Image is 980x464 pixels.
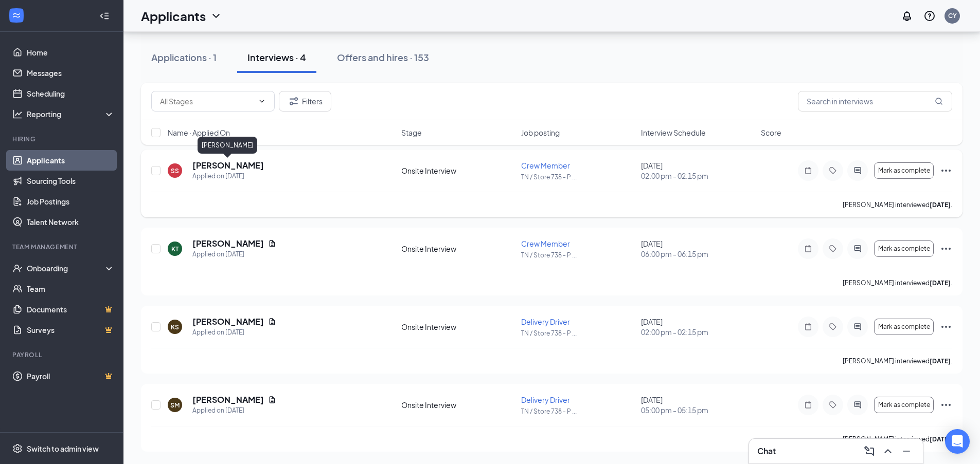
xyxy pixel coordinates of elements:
[337,51,429,64] div: Offers and hires · 153
[880,443,896,459] button: ChevronUp
[401,400,515,410] div: Onsite Interview
[401,165,515,176] div: Onsite Interview
[874,397,934,413] button: Mark as complete
[27,366,115,386] a: PayrollCrown
[940,321,952,333] svg: Ellipses
[861,443,878,459] button: ComposeMessage
[761,127,781,138] span: Score
[940,243,952,255] svg: Ellipses
[279,91,331,112] button: Filter Filters
[401,322,515,332] div: Onsite Interview
[268,239,276,248] svg: Document
[878,245,930,252] span: Mark as complete
[901,10,913,22] svg: Notifications
[843,435,952,443] p: [PERSON_NAME] interviewed .
[27,63,115,83] a: Messages
[827,323,839,331] svg: Tag
[851,401,864,409] svg: ActiveChat
[192,327,276,338] div: Applied on [DATE]
[521,161,570,170] span: Crew Member
[27,83,115,104] a: Scheduling
[27,171,115,191] a: Sourcing Tools
[930,279,951,287] b: [DATE]
[641,405,755,415] span: 05:00 pm - 05:15 pm
[170,401,180,410] div: SM
[827,166,839,175] svg: Tag
[802,166,814,175] svg: Note
[641,395,755,415] div: [DATE]
[757,446,776,457] h3: Chat
[27,150,115,171] a: Applicants
[171,245,179,253] div: KT
[12,443,23,454] svg: Settings
[27,42,115,63] a: Home
[268,396,276,404] svg: Document
[827,401,839,409] svg: Tag
[27,299,115,320] a: DocumentsCrown
[192,160,264,171] h5: [PERSON_NAME]
[192,405,276,416] div: Applied on [DATE]
[288,95,300,107] svg: Filter
[878,401,930,409] span: Mark as complete
[12,350,113,359] div: Payroll
[863,445,876,457] svg: ComposeMessage
[851,166,864,175] svg: ActiveChat
[171,323,179,331] div: KS
[99,11,110,21] svg: Collapse
[198,137,257,154] div: [PERSON_NAME]
[401,244,515,254] div: Onsite Interview
[27,109,115,119] div: Reporting
[843,200,952,209] p: [PERSON_NAME] interviewed .
[151,51,217,64] div: Applications · 1
[940,164,952,177] svg: Ellipses
[521,407,635,416] p: TN / Store 738 - P ...
[192,249,276,259] div: Applied on [DATE]
[521,251,635,259] p: TN / Store 738 - P ...
[268,318,276,326] svg: Document
[843,279,952,287] p: [PERSON_NAME] interviewed .
[192,171,264,181] div: Applied on [DATE]
[12,109,23,119] svg: Analysis
[851,245,864,253] svg: ActiveChat
[168,127,230,138] span: Name · Applied On
[160,96,254,107] input: All Stages
[802,245,814,253] svg: Note
[641,317,755,337] div: [DATE]
[11,10,22,21] svg: WorkstreamLogo
[878,323,930,330] span: Mark as complete
[521,127,560,138] span: Job posting
[521,329,635,338] p: TN / Store 738 - P ...
[641,249,755,259] span: 06:00 pm - 06:15 pm
[401,127,422,138] span: Stage
[521,395,570,404] span: Delivery Driver
[945,429,970,454] div: Open Intercom Messenger
[802,401,814,409] svg: Note
[900,445,913,457] svg: Minimize
[940,399,952,411] svg: Ellipses
[27,191,115,212] a: Job Postings
[948,11,957,20] div: CY
[935,97,943,105] svg: MagnifyingGlass
[521,173,635,181] p: TN / Store 738 - P ...
[874,162,934,179] button: Mark as complete
[247,51,306,64] div: Interviews · 4
[12,263,23,273] svg: UserCheck
[851,323,864,331] svg: ActiveChat
[874,240,934,257] button: Mark as complete
[258,97,266,105] svg: ChevronDown
[521,239,570,248] span: Crew Member
[141,7,206,25] h1: Applicants
[27,212,115,232] a: Talent Network
[27,443,99,454] div: Switch to admin view
[192,394,264,405] h5: [PERSON_NAME]
[192,238,264,249] h5: [PERSON_NAME]
[192,316,264,327] h5: [PERSON_NAME]
[12,243,113,251] div: Team Management
[521,317,570,326] span: Delivery Driver
[930,201,951,209] b: [DATE]
[882,445,894,457] svg: ChevronUp
[641,171,755,181] span: 02:00 pm - 02:15 pm
[802,323,814,331] svg: Note
[798,91,952,112] input: Search in interviews
[27,263,106,273] div: Onboarding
